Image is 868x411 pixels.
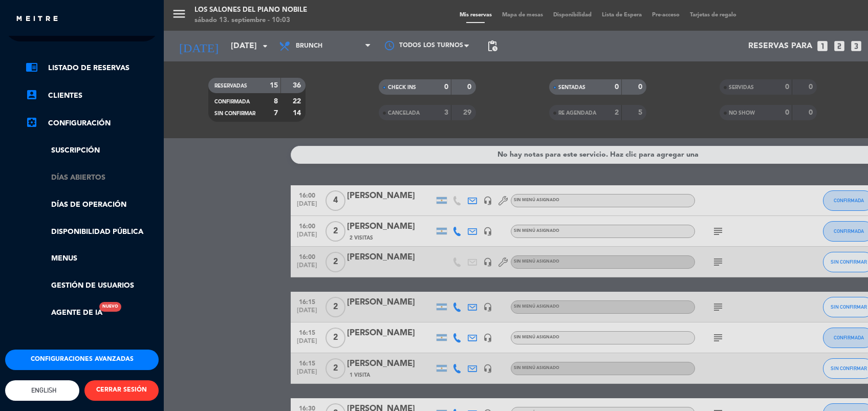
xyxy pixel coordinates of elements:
a: Menus [26,253,159,265]
i: settings_applications [26,116,38,128]
a: account_boxClientes [26,90,159,102]
a: Disponibilidad pública [26,226,159,238]
span: English [29,386,56,394]
button: CERRAR SESIÓN [84,380,159,401]
i: chrome_reader_mode [26,61,38,73]
img: MEITRE [15,15,59,23]
a: Agente de IANuevo [26,307,102,319]
a: Días de Operación [26,199,159,211]
a: Días abiertos [26,172,159,184]
a: Suscripción [26,145,159,157]
div: Nuevo [99,302,121,312]
a: chrome_reader_modeListado de Reservas [26,62,159,74]
a: Configuración [26,117,159,129]
a: Gestión de usuarios [26,280,159,292]
i: account_box [26,89,38,101]
button: Configuraciones avanzadas [5,350,159,370]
